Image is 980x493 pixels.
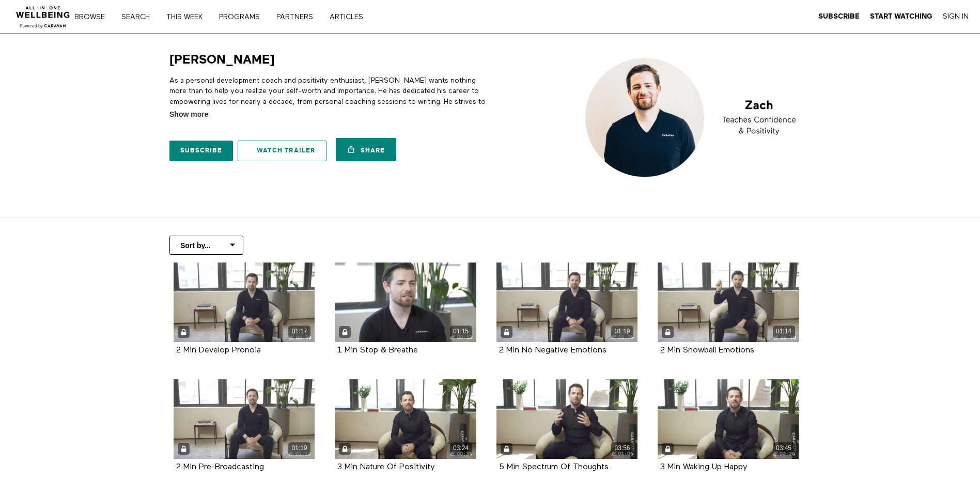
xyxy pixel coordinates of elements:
a: ARTICLES [326,13,374,21]
a: 2 Min Develop Pronoia [176,346,261,354]
a: 5 Min Spectrum Of Thoughts 03:56 [496,379,638,459]
div: 03:56 [611,442,633,454]
a: 1 Min Stop & Breathe [337,346,418,354]
a: Start Watching [870,12,932,21]
div: 01:17 [288,326,310,337]
a: 3 Min Waking Up Happy 03:45 [658,379,799,459]
div: 01:14 [773,326,795,337]
p: As a personal development coach and positivity enthusiast, [PERSON_NAME] wants nothing more than ... [169,75,486,128]
strong: Subscribe [818,12,860,20]
a: PROGRAMS [215,13,271,21]
div: 01:19 [288,442,310,454]
strong: 2 Min No Negative Emotions [499,346,606,355]
a: Share [336,138,396,161]
a: Subscribe [818,12,860,21]
a: 2 Min No Negative Emotions 01:19 [496,263,638,342]
a: 2 Min Snowball Emotions 01:14 [658,263,799,342]
a: 5 Min Spectrum Of Thoughts [499,463,609,471]
a: 2 Min Develop Pronoia 01:17 [174,263,315,342]
img: Zach [577,52,811,183]
nav: Primary [82,11,384,22]
strong: 1 Min Stop & Breathe [337,346,418,355]
a: 2 Min No Negative Emotions [499,346,606,354]
a: Watch Trailer [238,141,326,161]
a: Search [118,13,161,21]
a: 2 Min Pre-Broadcasting [176,463,264,471]
a: 1 Min Stop & Breathe 01:15 [335,263,476,342]
div: 03:24 [450,442,472,454]
div: 01:19 [611,326,633,337]
a: Sign In [943,12,969,21]
a: PARTNERS [273,13,324,21]
a: Browse [71,13,116,21]
a: 3 Min Nature Of Positivity [337,463,435,471]
a: 2 Min Snowball Emotions [660,346,754,354]
a: 2 Min Pre-Broadcasting 01:19 [174,379,315,459]
div: 03:45 [773,442,795,454]
a: 3 Min Waking Up Happy [660,463,748,471]
strong: Start Watching [870,12,932,20]
div: 01:15 [450,326,472,337]
strong: 2 Min Snowball Emotions [660,346,754,355]
strong: 2 Min Develop Pronoia [176,346,261,355]
h1: [PERSON_NAME] [169,52,275,68]
a: Subscribe [169,141,233,161]
a: 3 Min Nature Of Positivity 03:24 [335,379,476,459]
span: Show more [169,109,208,120]
a: THIS WEEK [163,13,213,21]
